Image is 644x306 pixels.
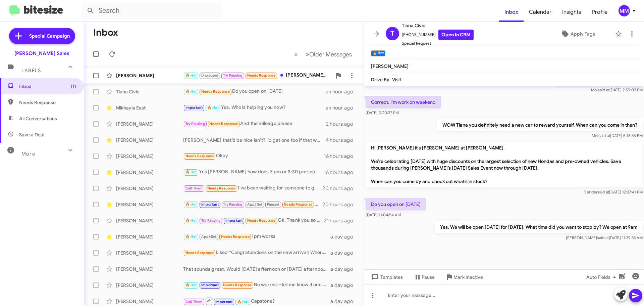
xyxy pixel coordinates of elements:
[201,89,230,94] span: Needs Response
[93,27,118,38] h1: Inbox
[584,189,643,194] span: Sender [DATE] 12:37:41 PM
[21,151,35,157] span: More
[324,217,359,224] div: 21 hours ago
[322,185,359,192] div: 20 hours ago
[597,235,609,240] span: said at
[598,87,609,92] span: said at
[19,99,76,106] span: Needs Response
[183,201,322,208] div: Running a little late. 4:30 looks better.
[183,266,330,272] div: That sounds great. Would [DATE] afternoon or [DATE] afternoon be better?
[185,218,197,223] span: 🔥 Hot
[116,282,183,289] div: [PERSON_NAME]
[290,47,356,61] nav: Page navigation example
[116,298,183,305] div: [PERSON_NAME]
[390,28,394,39] span: T
[543,28,612,40] button: Apply Tags
[223,202,243,207] span: Try Pausing
[371,77,389,83] span: Drive By
[116,266,183,272] div: [PERSON_NAME]
[225,218,243,223] span: Important
[392,77,401,83] span: Visit
[116,217,183,224] div: [PERSON_NAME]
[185,89,197,94] span: 🔥 Hot
[183,217,324,224] div: Ok. Thank you so much!
[116,153,183,160] div: [PERSON_NAME]
[440,271,488,283] button: Mark Inactive
[201,73,219,78] span: Unpaused
[330,266,359,272] div: a day ago
[185,234,197,239] span: 🔥 Hot
[116,72,183,79] div: [PERSON_NAME]
[116,250,183,256] div: [PERSON_NAME]
[215,300,233,304] span: Important
[183,233,330,241] div: 1pm works
[408,271,440,283] button: Pause
[290,47,302,61] button: Previous
[209,122,238,126] span: Needs Response
[330,233,359,240] div: a day ago
[330,282,359,289] div: a day ago
[116,121,183,127] div: [PERSON_NAME]
[19,115,57,122] span: All Conversations
[116,201,183,208] div: [PERSON_NAME]
[183,72,332,79] div: [PERSON_NAME], Big fight in my house with my Drugged out [DEMOGRAPHIC_DATA] son coming off his hi...
[402,30,474,40] span: [PHONE_NUMBER]
[207,105,219,110] span: 🔥 Hot
[185,202,197,207] span: 🔥 Hot
[499,2,524,22] a: Inbox
[524,2,557,22] span: Calendar
[326,137,359,143] div: 4 hours ago
[185,283,197,287] span: 🔥 Hot
[19,83,76,90] span: Inbox
[326,121,359,127] div: 2 hours ago
[185,122,205,126] span: Try Pausing
[324,153,359,160] div: 16 hours ago
[366,198,426,210] p: Do you open on [DATE]
[185,105,203,110] span: Important
[19,131,44,138] span: Save a Deal
[330,298,359,305] div: a day ago
[14,50,69,57] div: [PERSON_NAME] Sales
[221,234,250,239] span: Needs Response
[306,50,309,58] span: »
[597,189,609,194] span: said at
[201,202,219,207] span: Important
[366,110,399,115] span: [DATE] 3:00:37 PM
[223,73,243,78] span: Try Pausing
[267,202,279,207] span: Paused
[71,83,76,90] span: (1)
[302,47,356,61] button: Next
[183,184,322,192] div: I've been waiting for someone to get bk to me but know even call
[557,2,587,22] a: Insights
[183,88,326,95] div: Do you open on [DATE]
[237,300,249,304] span: 🔥 Hot
[435,221,643,233] p: Yes. We will be open [DATE] for [DATE]. What time did you want to stop by? We open at 9am
[324,169,359,176] div: 16 hours ago
[330,250,359,256] div: a day ago
[223,283,252,287] span: Needs Response
[364,271,408,283] button: Templates
[9,28,75,44] a: Special Campaign
[370,271,403,283] span: Templates
[294,50,298,58] span: «
[116,169,183,176] div: [PERSON_NAME]
[116,88,183,95] div: Tiana Civic
[619,5,630,16] div: MM
[183,152,324,160] div: Okay
[207,186,236,190] span: Needs Response
[185,170,197,174] span: 🔥 Hot
[571,28,595,40] span: Apply Tags
[247,73,276,78] span: Needs Response
[453,271,483,283] span: Mark Inactive
[183,120,326,128] div: And the mileage please
[402,40,474,47] span: Special Request
[437,119,643,131] p: WOW Tiana you definitely need a new car to reward yourself. When can you come in then?
[183,297,330,305] div: Capstone?
[326,88,359,95] div: an hour ago
[116,104,183,111] div: Mikhayla East
[201,218,221,223] span: Try Pausing
[29,33,70,39] span: Special Campaign
[438,30,474,40] a: Open in CRM
[598,133,610,138] span: said at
